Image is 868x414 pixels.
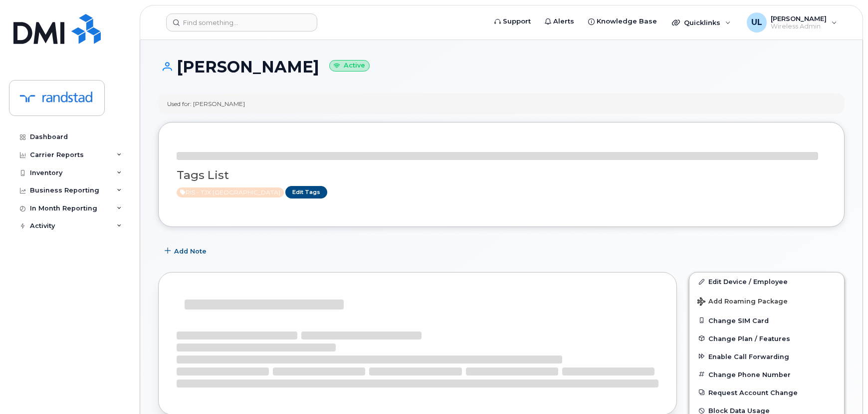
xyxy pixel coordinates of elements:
span: Change Plan / Features [708,334,790,342]
div: Used for: [PERSON_NAME] [167,99,245,108]
button: Request Account Change [689,383,844,401]
button: Add Note [158,242,215,260]
a: Edit Tags [285,186,327,198]
span: Add Roaming Package [697,297,788,307]
button: Change SIM Card [689,311,844,329]
h1: [PERSON_NAME] [158,58,845,75]
span: Add Note [174,246,207,256]
button: Change Phone Number [689,365,844,383]
button: Add Roaming Package [689,290,844,311]
button: Change Plan / Features [689,329,844,347]
span: Active [177,187,284,197]
small: Active [329,60,370,71]
a: Edit Device / Employee [689,272,844,290]
h3: Tags List [177,169,826,181]
button: Enable Call Forwarding [689,347,844,365]
span: Enable Call Forwarding [708,352,789,360]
